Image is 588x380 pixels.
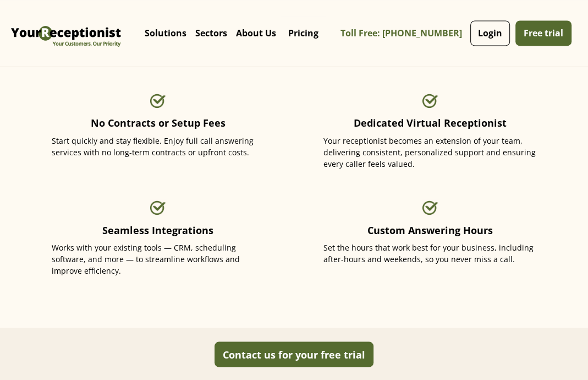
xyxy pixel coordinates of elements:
div: Solutions [140,11,191,55]
a: Contact us for your free trial [215,341,373,367]
img: Virtual Receptionist - Answering Service - Call and Live Chat Receptionist - Virtual Receptionist... [150,199,166,216]
p: About Us [236,28,276,39]
iframe: Chat Widget [405,261,588,380]
a: Pricing [281,17,326,50]
div: About Us [232,11,281,55]
a: Toll Free: [PHONE_NUMBER] [340,21,468,46]
h3: Custom Answering Hours [367,223,493,237]
img: Virtual Receptionist - Answering Service - Call and Live Chat Receptionist - Virtual Receptionist... [422,199,438,216]
img: Virtual Receptionist - Answering Service - Call and Live Chat Receptionist - Virtual Receptionist... [422,93,438,109]
div: Start quickly and stay flexible. Enjoy full call answering services with no long-term contracts o... [52,135,265,158]
a: Free trial [515,20,571,46]
h3: Dedicated Virtual Receptionist [354,116,507,130]
p: Sectors [195,28,227,39]
a: Login [470,20,510,46]
a: home [8,8,124,58]
div: Works with your existing tools — CRM, scheduling software, and more — to streamline workflows and... [52,241,265,276]
h3: Seamless Integrations [102,223,213,237]
h3: No Contracts or Setup Fees [91,116,226,130]
img: Virtual Receptionist - Answering Service - Call and Live Chat Receptionist - Virtual Receptionist... [8,8,124,58]
p: Solutions [145,28,186,39]
div: Sectors [191,11,232,55]
div: Your receptionist becomes an extension of your team, delivering consistent, personalized support ... [323,135,536,170]
img: Virtual Receptionist - Answering Service - Call and Live Chat Receptionist - Virtual Receptionist... [150,93,166,109]
div: Set the hours that work best for your business, including after-hours and weekends, so you never ... [323,241,536,264]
